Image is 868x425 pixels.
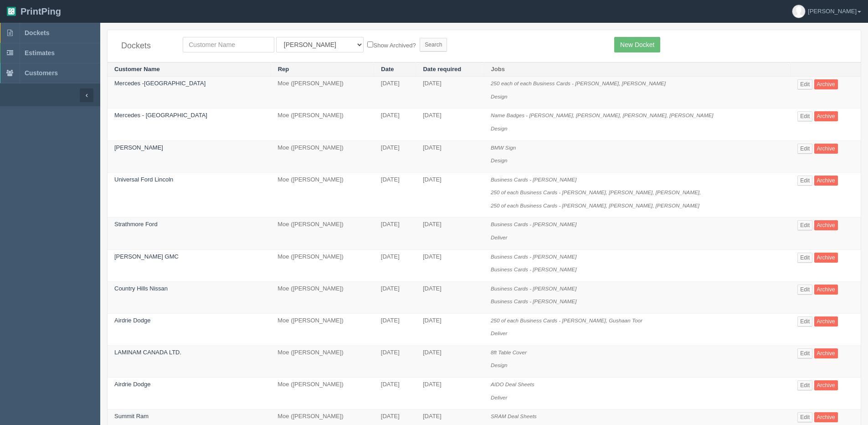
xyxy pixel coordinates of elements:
td: Moe ([PERSON_NAME]) [271,313,374,345]
i: Design [491,157,507,163]
a: Summit Ram [114,413,149,420]
td: Moe ([PERSON_NAME]) [271,378,374,409]
span: Dockets [25,29,49,36]
th: Jobs [484,62,791,77]
a: Archive [814,111,838,121]
a: Archive [814,412,838,422]
i: Name Badges - [PERSON_NAME], [PERSON_NAME], [PERSON_NAME], [PERSON_NAME] [491,112,713,118]
span: Estimates [25,49,55,57]
a: Date [381,66,394,73]
td: [DATE] [374,249,416,281]
a: Edit [797,285,812,295]
a: Edit [797,176,812,186]
td: Moe ([PERSON_NAME]) [271,140,374,172]
a: Archive [814,316,838,327]
i: 250 each of each Business Cards - [PERSON_NAME], [PERSON_NAME] [491,80,666,86]
i: 250 of each Business Cards - [PERSON_NAME], Gushaan Toor [491,317,642,323]
span: Customers [25,69,58,77]
i: SRAM Deal Sheets [491,413,537,419]
i: Business Cards - [PERSON_NAME] [491,254,576,259]
td: [DATE] [374,281,416,313]
a: Edit [797,253,812,263]
td: [DATE] [374,140,416,172]
a: Edit [797,412,812,422]
td: [DATE] [416,109,484,140]
td: [DATE] [416,378,484,409]
a: Archive [814,253,838,263]
img: avatar_default-7531ab5dedf162e01f1e0bb0964e6a185e93c5c22dfe317fb01d7f8cd2b1632c.jpg [792,5,805,18]
td: Moe ([PERSON_NAME]) [271,249,374,281]
a: Airdrie Dodge [114,317,151,324]
td: [DATE] [416,140,484,172]
a: Date required [423,66,461,73]
a: Mercedes -[GEOGRAPHIC_DATA] [114,80,205,87]
a: Edit [797,144,812,154]
label: Show Archived? [367,40,416,50]
a: Archive [814,176,838,186]
input: Customer Name [183,37,274,52]
td: [DATE] [416,77,484,109]
td: Moe ([PERSON_NAME]) [271,218,374,249]
td: [DATE] [374,172,416,218]
a: New Docket [614,37,660,52]
a: Mercedes - [GEOGRAPHIC_DATA] [114,112,207,119]
i: Deliver [491,330,507,336]
input: Show Archived? [367,41,373,47]
td: [DATE] [374,313,416,345]
a: Universal Ford Lincoln [114,176,173,183]
a: Archive [814,144,838,154]
a: Edit [797,316,812,327]
i: Business Cards - [PERSON_NAME] [491,221,576,227]
a: Edit [797,79,812,89]
a: Archive [814,220,838,230]
i: Business Cards - [PERSON_NAME] [491,266,576,272]
td: Moe ([PERSON_NAME]) [271,109,374,140]
a: LAMINAM CANADA LTD. [114,349,181,356]
td: [DATE] [374,77,416,109]
i: 250 of each Business Cards - [PERSON_NAME], [PERSON_NAME], [PERSON_NAME] [491,202,699,208]
td: [DATE] [416,313,484,345]
a: [PERSON_NAME] GMC [114,253,179,260]
a: Edit [797,380,812,390]
a: Edit [797,348,812,358]
td: [DATE] [416,249,484,281]
i: Business Cards - [PERSON_NAME] [491,298,576,304]
td: [DATE] [374,109,416,140]
a: Country Hills Nissan [114,285,168,292]
td: [DATE] [416,172,484,218]
img: logo-3e63b451c926e2ac314895c53de4908e5d424f24456219fb08d385ab2e579770.png [7,7,16,16]
a: Archive [814,380,838,390]
td: Moe ([PERSON_NAME]) [271,281,374,313]
i: Design [491,125,507,131]
i: Business Cards - [PERSON_NAME] [491,176,576,182]
i: Design [491,362,507,368]
h4: Dockets [121,41,169,51]
a: Airdrie Dodge [114,381,151,388]
i: 8ft Table Cover [491,349,527,355]
i: Deliver [491,394,507,400]
td: Moe ([PERSON_NAME]) [271,172,374,218]
a: Rep [278,66,289,73]
i: Business Cards - [PERSON_NAME] [491,285,576,291]
td: Moe ([PERSON_NAME]) [271,77,374,109]
a: Customer Name [114,66,160,73]
td: Moe ([PERSON_NAME]) [271,345,374,377]
a: Archive [814,79,838,89]
a: [PERSON_NAME] [114,144,163,151]
td: [DATE] [416,345,484,377]
a: Edit [797,220,812,230]
a: Edit [797,111,812,121]
a: Strathmore Ford [114,221,158,228]
i: Design [491,93,507,99]
i: 250 of each Business Cards - [PERSON_NAME], [PERSON_NAME], [PERSON_NAME], [491,189,701,195]
td: [DATE] [374,218,416,249]
a: Archive [814,348,838,358]
td: [DATE] [374,345,416,377]
i: BMW Sign [491,145,516,150]
td: [DATE] [374,378,416,409]
input: Search [420,38,447,52]
a: Archive [814,285,838,295]
i: AIDO Deal Sheets [491,381,534,387]
td: [DATE] [416,218,484,249]
td: [DATE] [416,281,484,313]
